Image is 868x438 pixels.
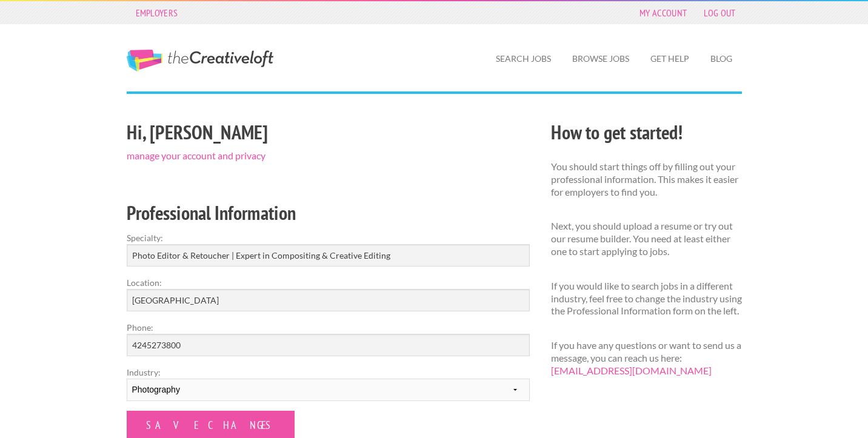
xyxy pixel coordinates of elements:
a: My Account [633,4,693,21]
a: Get Help [641,45,699,73]
p: If you have any questions or want to send us a message, you can reach us here: [551,339,742,377]
a: Blog [701,45,742,73]
a: Browse Jobs [563,45,639,73]
input: e.g. New York, NY [127,289,530,311]
a: Employers [130,4,184,21]
a: Log Out [698,4,741,21]
label: Phone: [127,321,530,334]
h2: Professional Information [127,199,530,227]
p: Next, you should upload a resume or try out our resume builder. You need at least either one to s... [551,220,742,257]
label: Industry: [127,366,530,379]
input: Save Changes [127,411,295,438]
a: manage your account and privacy [127,150,265,161]
a: [EMAIL_ADDRESS][DOMAIN_NAME] [551,365,712,376]
a: The Creative Loft [127,50,273,71]
a: Search Jobs [486,45,561,73]
p: If you would like to search jobs in a different industry, feel free to change the industry using ... [551,280,742,317]
p: You should start things off by filling out your professional information. This makes it easier fo... [551,161,742,198]
label: Location: [127,276,530,289]
label: Specialty: [127,231,530,244]
input: Optional [127,334,530,356]
h2: Hi, [PERSON_NAME] [127,119,530,146]
h2: How to get started! [551,119,742,146]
